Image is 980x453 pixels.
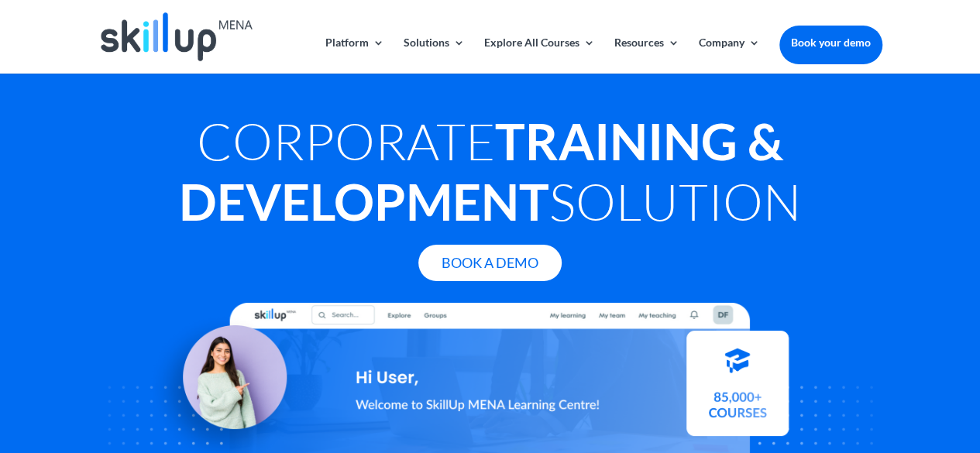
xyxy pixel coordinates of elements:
[418,245,562,281] a: Book A Demo
[98,111,882,239] h1: Corporate Solution
[484,37,595,74] a: Explore All Courses
[179,111,783,232] strong: Training & Development
[404,37,465,74] a: Solutions
[325,37,384,74] a: Platform
[903,379,980,453] iframe: Chat Widget
[699,37,760,74] a: Company
[101,12,253,61] img: Skillup Mena
[614,37,679,74] a: Resources
[779,26,882,60] a: Book your demo
[686,337,789,442] img: Courses library - SkillUp MENA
